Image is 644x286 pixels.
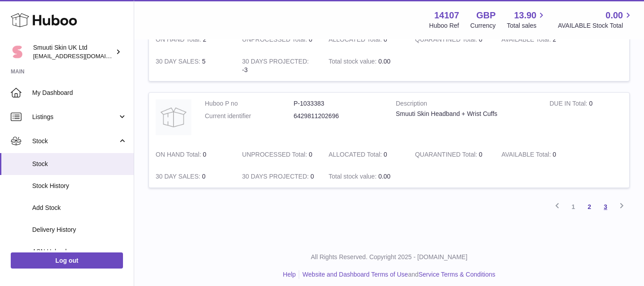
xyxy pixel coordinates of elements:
[495,29,581,51] td: 2
[32,204,127,212] span: Add Stock
[299,270,495,279] li: and
[558,9,633,30] a: 0.00 AVAILABLE Stock Total
[32,226,127,234] span: Delivery History
[322,29,408,51] td: 0
[415,36,479,45] strong: QUARANTINED Total
[141,253,637,261] p: All Rights Reserved. Copyright 2025 - [DOMAIN_NAME]
[156,151,203,160] strong: ON HAND Total
[156,99,191,135] img: product image
[558,21,633,30] span: AVAILABLE Stock Total
[32,248,127,256] span: ASN Uploads
[242,58,309,67] strong: 30 DAYS PROJECTED
[479,151,483,158] span: 0
[11,45,24,59] img: tomi@beautyko.fi
[149,166,235,188] td: 0
[322,144,408,166] td: 0
[294,99,383,108] dd: P-1033383
[597,199,614,215] a: 3
[507,21,547,30] span: Total sales
[11,252,123,269] a: Log out
[205,112,294,120] dt: Current identifier
[242,36,309,45] strong: UNPROCESSED Total
[550,100,589,109] strong: DUE IN Total
[429,21,459,30] div: Huboo Ref
[32,182,127,190] span: Stock History
[235,51,322,81] td: -3
[32,160,127,168] span: Stock
[470,21,496,30] div: Currency
[33,43,114,60] div: Smuuti Skin UK Ltd
[434,9,459,21] strong: 14107
[156,36,203,45] strong: ON HAND Total
[501,36,552,45] strong: AVAILABLE Total
[419,271,496,278] a: Service Terms & Conditions
[565,199,581,215] a: 1
[501,151,552,160] strong: AVAILABLE Total
[149,144,235,166] td: 0
[32,113,118,121] span: Listings
[294,112,383,120] dd: 6429811202696
[543,93,629,144] td: 0
[242,173,310,182] strong: 30 DAYS PROJECTED
[32,89,127,97] span: My Dashboard
[302,271,408,278] a: Website and Dashboard Terms of Use
[283,271,296,278] a: Help
[149,51,235,81] td: 5
[514,9,536,21] span: 13.90
[329,58,378,67] strong: Total stock value
[329,151,384,160] strong: ALLOCATED Total
[378,173,390,180] span: 0.00
[415,151,479,160] strong: QUARANTINED Total
[205,99,294,108] dt: Huboo P no
[495,144,581,166] td: 0
[242,151,309,160] strong: UNPROCESSED Total
[149,29,235,51] td: 2
[156,58,202,67] strong: 30 DAY SALES
[378,58,390,65] span: 0.00
[235,166,322,188] td: 0
[581,199,597,215] a: 2
[235,144,322,166] td: 0
[33,52,131,60] span: [EMAIL_ADDRESS][DOMAIN_NAME]
[507,9,547,30] a: 13.90 Total sales
[396,99,536,110] strong: Description
[479,36,483,43] span: 0
[235,29,322,51] td: 0
[156,173,202,182] strong: 30 DAY SALES
[329,36,384,45] strong: ALLOCATED Total
[32,137,118,145] span: Stock
[329,173,378,182] strong: Total stock value
[476,9,496,21] strong: GBP
[606,9,623,21] span: 0.00
[396,110,536,118] div: Smuuti Skin Headband + Wrist Cuffs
